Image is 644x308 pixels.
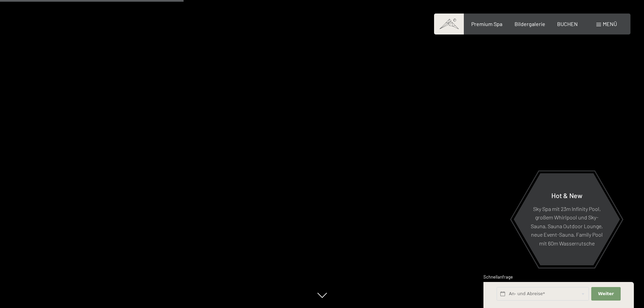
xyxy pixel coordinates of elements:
[603,21,617,27] span: Menü
[483,274,513,280] span: Schnellanfrage
[515,21,545,27] a: Bildergalerie
[591,287,620,301] button: Weiter
[513,173,620,266] a: Hot & New Sky Spa mit 23m Infinity Pool, großem Whirlpool und Sky-Sauna, Sauna Outdoor Lounge, ne...
[551,191,582,199] span: Hot & New
[530,204,603,247] p: Sky Spa mit 23m Infinity Pool, großem Whirlpool und Sky-Sauna, Sauna Outdoor Lounge, neue Event-S...
[557,21,578,27] a: BUCHEN
[598,291,614,297] span: Weiter
[471,21,502,27] a: Premium Spa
